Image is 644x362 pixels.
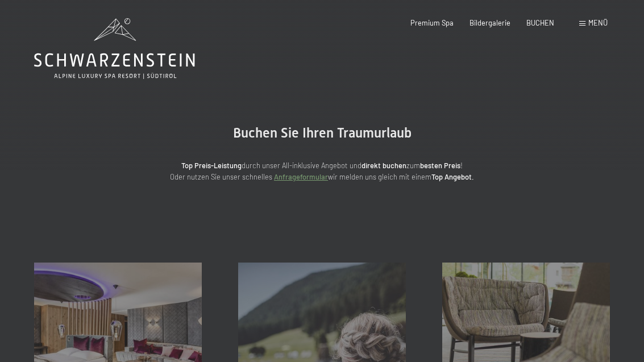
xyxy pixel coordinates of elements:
[95,160,550,183] p: durch unser All-inklusive Angebot und zum ! Oder nutzen Sie unser schnelles wir melden uns gleich...
[362,161,406,170] strong: direkt buchen
[431,172,474,181] strong: Top Angebot.
[274,172,328,181] a: Anfrageformular
[233,125,412,141] span: Buchen Sie Ihren Traumurlaub
[410,18,454,27] a: Premium Spa
[526,18,554,27] a: BUCHEN
[588,18,608,27] span: Menü
[420,161,460,170] strong: besten Preis
[470,18,510,27] a: Bildergalerie
[181,161,242,170] strong: Top Preis-Leistung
